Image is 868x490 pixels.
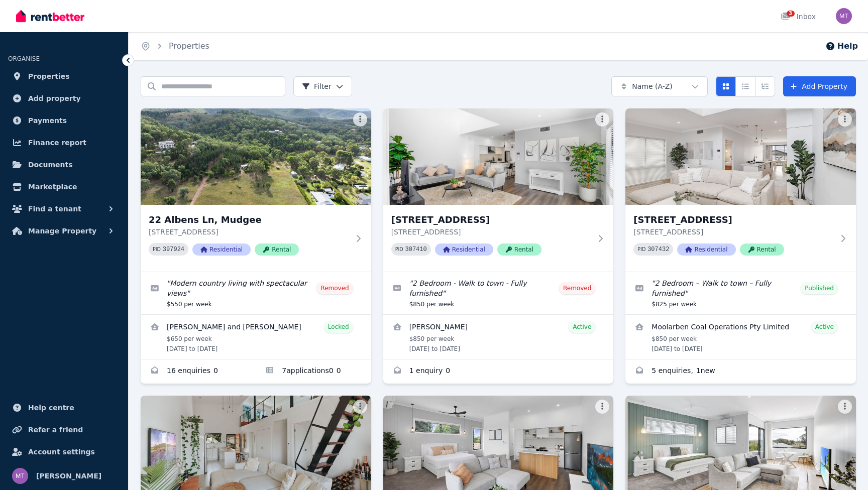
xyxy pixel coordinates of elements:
[12,468,28,484] img: Matt Teague
[28,114,67,127] span: Payments
[293,76,352,96] button: Filter
[632,81,673,91] span: Name (A-Z)
[149,227,349,237] p: [STREET_ADDRESS]
[28,424,83,436] span: Refer a friend
[595,400,609,414] button: More options
[141,108,371,272] a: 22 Albens Ln, Mudgee22 Albens Ln, Mudgee[STREET_ADDRESS]PID 397924ResidentialRental
[716,76,736,96] button: Card view
[781,12,816,22] div: Inbox
[28,92,81,104] span: Add property
[383,315,614,359] a: View details for Toby Simkin
[36,470,101,482] span: [PERSON_NAME]
[637,247,645,252] small: PID
[497,243,541,256] span: Rental
[8,88,120,108] a: Add property
[825,40,858,52] button: Help
[633,213,834,227] h3: [STREET_ADDRESS]
[391,227,592,237] p: [STREET_ADDRESS]
[8,133,120,153] a: Finance report
[783,76,856,96] a: Add Property
[391,213,592,227] h3: [STREET_ADDRESS]
[141,108,371,205] img: 22 Albens Ln, Mudgee
[141,359,256,384] a: Enquiries for 22 Albens Ln, Mudgee
[302,81,332,91] span: Filter
[787,11,795,17] span: 3
[435,243,493,256] span: Residential
[28,225,96,237] span: Manage Property
[141,272,371,314] a: Edit listing: Modern country living with spectacular views
[8,110,120,131] a: Payments
[353,400,367,414] button: More options
[595,112,609,127] button: More options
[625,315,856,359] a: View details for Moolarben Coal Operations Pty Limited
[647,246,669,253] code: 307432
[8,177,120,197] a: Marketplace
[192,243,251,256] span: Residential
[353,112,367,127] button: More options
[625,108,856,205] img: 122A Market Street, Mudgee
[8,199,120,219] button: Find a tenant
[8,66,120,86] a: Properties
[395,247,403,252] small: PID
[16,9,84,24] img: RentBetter
[740,243,784,256] span: Rental
[8,221,120,241] button: Manage Property
[405,246,427,253] code: 307410
[141,315,371,359] a: View details for Sasha and Floyd Carbone
[716,76,775,96] div: View options
[255,243,299,256] span: Rental
[28,402,74,414] span: Help centre
[8,155,120,175] a: Documents
[838,112,852,127] button: More options
[129,32,222,60] nav: Breadcrumb
[8,442,120,462] a: Account settings
[256,359,371,384] a: Applications for 22 Albens Ln, Mudgee
[383,272,614,314] a: Edit listing: 2 Bedroom - Walk to town - Fully furnished
[633,227,834,237] p: [STREET_ADDRESS]
[625,108,856,272] a: 122A Market Street, Mudgee[STREET_ADDRESS][STREET_ADDRESS]PID 307432ResidentialRental
[163,246,184,253] code: 397924
[611,76,708,96] button: Name (A-Z)
[383,108,614,272] a: 122 Market Street, Mudgee[STREET_ADDRESS][STREET_ADDRESS]PID 307410ResidentialRental
[625,272,856,314] a: Edit listing: 2 Bedroom – Walk to town – Fully furnished
[838,400,852,414] button: More options
[625,359,856,384] a: Enquiries for 122A Market Street, Mudgee
[755,76,775,96] button: Expanded list view
[28,137,86,149] span: Finance report
[28,181,77,193] span: Marketplace
[28,203,81,215] span: Find a tenant
[735,76,755,96] button: Compact list view
[8,420,120,440] a: Refer a friend
[383,359,614,384] a: Enquiries for 122 Market Street, Mudgee
[169,41,209,51] a: Properties
[836,8,852,24] img: Matt Teague
[153,247,161,252] small: PID
[677,243,735,256] span: Residential
[28,159,73,171] span: Documents
[28,70,70,82] span: Properties
[28,446,95,458] span: Account settings
[8,55,40,62] span: ORGANISE
[383,108,614,205] img: 122 Market Street, Mudgee
[149,213,349,227] h3: 22 Albens Ln, Mudgee
[8,398,120,418] a: Help centre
